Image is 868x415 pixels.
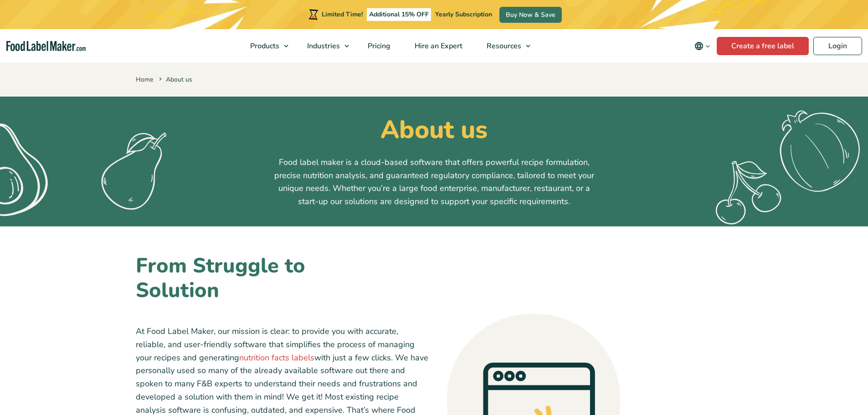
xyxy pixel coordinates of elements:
[304,41,341,51] span: Industries
[484,41,522,51] span: Resources
[136,254,370,303] h2: From Struggle to Solution
[499,7,562,23] a: Buy Now & Save
[356,29,401,63] a: Pricing
[403,29,473,63] a: Hire an Expert
[295,29,354,63] a: Industries
[270,156,598,208] p: Food label maker is a cloud-based software that offers powerful recipe formulation, precise nutri...
[238,29,293,63] a: Products
[6,41,86,51] a: Food Label Maker homepage
[367,8,431,21] span: Additional 15% OFF
[239,352,314,363] a: nutrition facts labels
[813,37,862,55] a: Login
[412,41,463,51] span: Hire an Expert
[322,10,363,19] span: Limited Time!
[717,37,809,55] a: Create a free label
[475,29,535,63] a: Resources
[157,75,192,84] span: About us
[136,115,733,145] h1: About us
[365,41,391,51] span: Pricing
[688,37,717,55] button: Change language
[136,75,153,84] a: Home
[247,41,280,51] span: Products
[435,10,492,19] span: Yearly Subscription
